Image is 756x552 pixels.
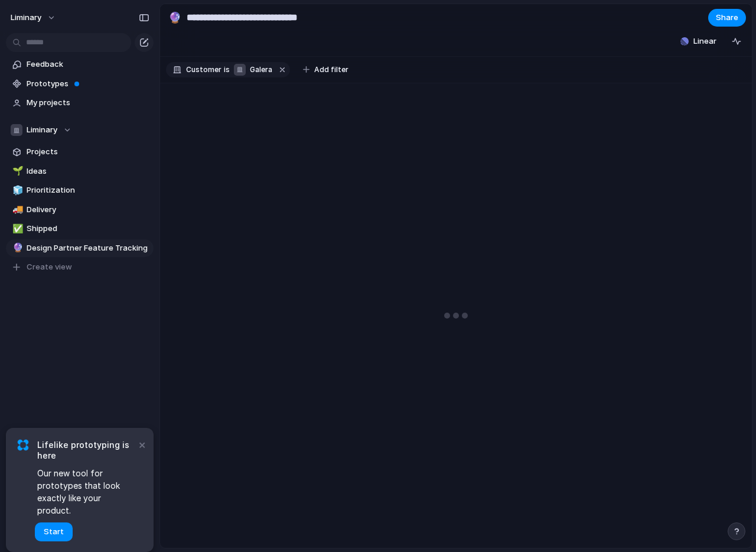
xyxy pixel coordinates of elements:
[5,8,62,27] button: liminary
[27,165,149,177] span: Ideas
[27,261,72,273] span: Create view
[6,143,154,161] a: Projects
[6,56,154,73] a: Feedback
[6,121,154,139] button: Liminary
[6,258,154,276] button: Create view
[12,184,21,197] div: 🧊
[27,59,149,70] span: Feedback
[12,164,21,178] div: 🌱
[314,64,348,75] span: Add filter
[12,241,21,255] div: 🔮
[11,242,22,254] button: 🔮
[11,12,41,24] span: liminary
[716,12,738,24] span: Share
[6,239,154,257] a: 🔮Design Partner Feature Tracking
[35,522,73,541] button: Start
[37,440,136,461] span: Lifelike prototyping is here
[135,437,149,452] button: Dismiss
[296,61,356,78] button: Add filter
[676,33,721,50] button: Linear
[27,124,57,136] span: Liminary
[6,75,154,93] a: Prototypes
[27,146,149,158] span: Projects
[37,467,136,517] span: Our new tool for prototypes that look exactly like your product.
[11,184,22,196] button: 🧊
[693,35,716,47] span: Linear
[12,203,21,216] div: 🚚
[11,204,22,216] button: 🚚
[186,64,221,75] span: Customer
[27,242,149,254] span: Design Partner Feature Tracking
[6,181,154,199] a: 🧊Prioritization
[27,223,149,235] span: Shipped
[168,9,181,25] div: 🔮
[708,9,746,27] button: Share
[12,222,21,236] div: ✅
[27,97,149,109] span: My projects
[221,63,232,76] button: is
[27,204,149,216] span: Delivery
[11,165,22,177] button: 🌱
[11,223,22,235] button: ✅
[27,78,149,90] span: Prototypes
[6,163,154,180] a: 🌱Ideas
[6,220,154,238] a: ✅Shipped
[250,64,272,75] span: Galera
[6,94,154,112] a: My projects
[6,201,154,219] a: 🚚Delivery
[231,63,275,76] button: Galera
[165,8,184,27] button: 🔮
[27,184,149,196] span: Prioritization
[44,526,64,538] span: Start
[224,64,230,75] span: is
